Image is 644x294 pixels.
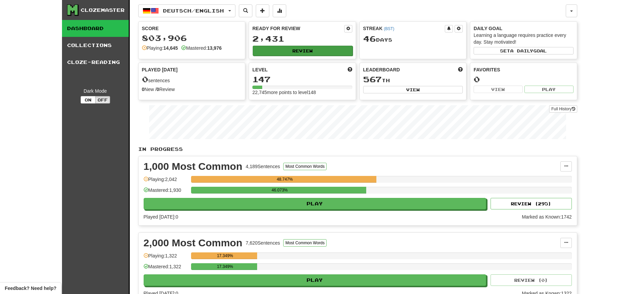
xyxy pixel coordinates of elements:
[144,187,188,198] div: Mastered: 1,930
[363,74,382,84] span: 567
[474,47,574,54] button: Seta dailygoal
[5,285,56,292] span: Open feedback widget
[363,35,463,43] div: Day s
[144,176,188,187] div: Playing: 2,042
[157,87,159,92] strong: 0
[81,7,125,14] div: Clozemaster
[246,240,280,246] div: 7,620 Sentences
[181,45,222,51] div: Mastered:
[474,66,574,73] div: Favorites
[256,4,269,17] button: Add sentence to collection
[142,74,148,84] span: 0
[239,4,252,17] button: Search sentences
[144,274,486,286] button: Play
[163,8,224,14] span: Deutsch / English
[363,34,376,43] span: 46
[193,176,377,183] div: 48.747%
[474,25,574,32] div: Daily Goal
[524,86,574,93] button: Play
[273,4,286,17] button: More stats
[142,45,178,51] div: Playing:
[363,66,400,73] span: Leaderboard
[142,75,242,84] div: sentences
[522,213,572,220] div: Marked as Known: 1742
[491,198,572,209] button: Review (295)
[138,146,577,153] p: In Progress
[363,86,463,93] button: View
[144,252,188,264] div: Playing: 1,322
[193,187,367,194] div: 46.073%
[144,214,178,220] span: Played [DATE]: 0
[253,46,353,56] button: Review
[62,20,129,37] a: Dashboard
[144,161,243,172] div: 1,000 Most Common
[363,25,445,32] div: Streak
[163,45,178,51] strong: 14,645
[193,263,257,270] div: 17.349%
[67,88,124,94] div: Dark Mode
[207,45,222,51] strong: 13,976
[384,26,394,31] a: (BST)
[252,89,352,96] div: 22,745 more points to level 148
[549,105,577,113] a: Full History
[62,37,129,54] a: Collections
[95,96,110,104] button: Off
[510,48,533,53] span: a daily
[144,198,486,209] button: Play
[144,238,243,248] div: 2,000 Most Common
[246,163,280,170] div: 4,189 Sentences
[142,34,242,42] div: 803,906
[283,163,327,170] button: Most Common Words
[474,32,574,45] div: Learning a language requires practice every day. Stay motivated!
[363,75,463,84] div: th
[62,54,129,71] a: Cloze-Reading
[81,96,96,104] button: On
[142,86,242,93] div: New / Review
[474,75,574,84] div: 0
[491,274,572,286] button: Review (0)
[252,35,352,43] div: 2,431
[474,86,523,93] button: View
[348,66,352,73] span: Score more points to level up
[283,239,327,247] button: Most Common Words
[458,66,463,73] span: This week in points, UTC
[193,252,257,259] div: 17.349%
[142,25,242,32] div: Score
[252,66,268,73] span: Level
[144,263,188,274] div: Mastered: 1,322
[142,66,178,73] span: Played [DATE]
[252,75,352,84] div: 147
[142,87,145,92] strong: 0
[252,25,344,32] div: Ready for Review
[138,4,235,17] button: Deutsch/English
